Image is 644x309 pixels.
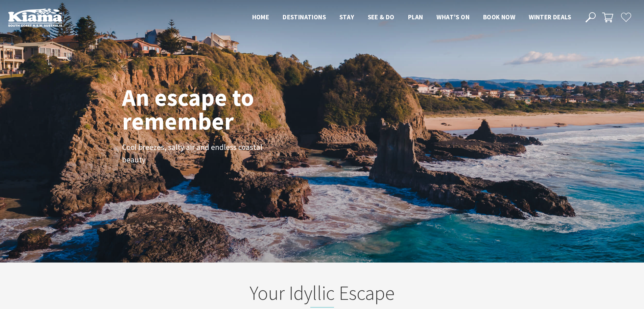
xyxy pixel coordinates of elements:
span: Winter Deals [529,13,571,21]
h2: Your Idyllic Escape [190,281,455,308]
span: Plan [408,13,423,21]
span: Destinations [283,13,326,21]
p: Cool breezes, salty air and endless coastal beauty [122,141,274,166]
span: Book now [483,13,515,21]
span: Stay [339,13,354,21]
span: Home [252,13,269,21]
h1: An escape to remember [122,85,308,133]
nav: Main Menu [245,12,578,23]
img: Kiama Logo [8,8,62,27]
span: What’s On [436,13,470,21]
span: See & Do [368,13,395,21]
